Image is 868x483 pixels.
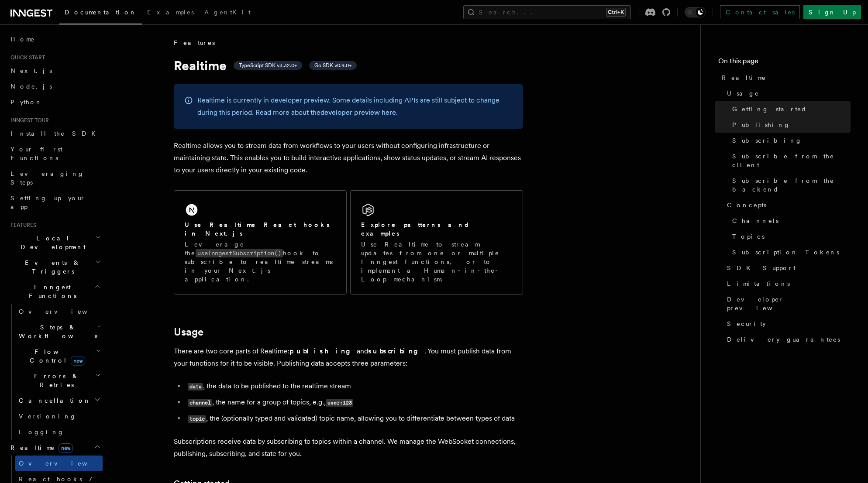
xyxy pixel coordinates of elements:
span: Python [10,99,42,106]
a: Node.js [7,79,103,94]
span: Leveraging Steps [10,170,84,186]
a: Developer preview [723,291,851,316]
a: Delivery guarantees [723,332,851,347]
a: Channels [729,213,851,229]
span: Subscribe from the backend [732,176,851,194]
span: Install the SDK [10,130,101,137]
p: Realtime is currently in developer preview. Some details including APIs are still subject to chan... [197,94,513,119]
code: useInngestSubscription() [196,249,283,257]
a: Logging [15,424,103,440]
a: Realtime [718,70,851,86]
a: Concepts [723,197,851,213]
button: Errors & Retries [15,368,103,393]
a: Sign Up [803,5,861,19]
li: , the (optionally typed and validated) topic name, allowing you to differentiate between types of... [185,412,523,425]
span: Realtime [7,443,73,452]
span: Documentation [65,9,137,16]
strong: publishing [289,347,357,355]
li: , the data to be published to the realtime stream [185,380,523,393]
strong: subscribing [368,347,424,355]
a: Subscribing [729,133,851,148]
a: Use Realtime React hooks in Next.jsLeverage theuseInngestSubscription()hook to subscribe to realt... [174,190,347,295]
span: Setting up your app [10,195,86,210]
div: Inngest Functions [7,304,103,440]
button: Realtimenew [7,440,103,456]
span: new [59,443,73,453]
span: Overview [19,460,109,467]
a: Explore patterns and examplesUse Realtime to stream updates from one or multiple Inngest function... [350,190,523,295]
span: Errors & Retries [15,372,95,389]
span: Home [10,35,35,44]
span: SDK Support [727,264,796,272]
span: Limitations [727,279,790,288]
span: Security [727,319,766,328]
span: Overview [19,308,109,315]
li: , the name for a group of topics, e.g., [185,396,523,409]
a: AgentKit [199,3,256,24]
h2: Explore patterns and examples [361,220,512,238]
span: Realtime [722,73,766,82]
code: channel [188,399,212,407]
span: Logging [19,428,64,435]
button: Inngest Functions [7,279,103,304]
a: Next.js [7,63,103,79]
a: Versioning [15,408,103,424]
a: Documentation [59,3,142,24]
a: Limitations [723,276,851,291]
span: AgentKit [204,9,251,16]
span: Subscribing [732,136,802,145]
span: Delivery guarantees [727,335,840,344]
span: Next.js [10,67,52,74]
span: Usage [727,89,759,98]
span: Flow Control [15,347,96,365]
span: Node.js [10,83,52,90]
span: Inngest tour [7,117,49,124]
span: Your first Functions [10,146,62,161]
span: Inngest Functions [7,283,94,300]
code: data [188,383,203,391]
span: Developer preview [727,295,851,312]
a: Overview [15,456,103,471]
button: Steps & Workflows [15,319,103,344]
span: Topics [732,232,765,241]
p: Realtime allows you to stream data from workflows to your users without configuring infrastructur... [174,140,523,176]
span: Go SDK v0.9.0+ [314,62,351,69]
span: Cancellation [15,396,91,405]
a: Getting started [729,101,851,117]
a: Usage [723,86,851,101]
p: There are two core parts of Realtime: and . You must publish data from your functions for it to b... [174,345,523,370]
a: Usage [174,326,203,338]
a: Setting up your app [7,190,103,215]
span: Quick start [7,54,45,61]
a: Publishing [729,117,851,133]
a: Topics [729,229,851,244]
button: Cancellation [15,393,103,408]
a: Contact sales [720,5,800,19]
button: Toggle dark mode [685,7,706,17]
span: TypeScript SDK v3.32.0+ [239,62,297,69]
span: Steps & Workflows [15,323,97,340]
a: Your first Functions [7,141,103,166]
span: Channels [732,216,778,225]
span: Events & Triggers [7,258,95,276]
a: SDK Support [723,260,851,276]
p: Use Realtime to stream updates from one or multiple Inngest functions, or to implement a Human-in... [361,240,512,284]
span: Getting started [732,105,807,113]
a: Install the SDK [7,126,103,141]
h2: Use Realtime React hooks in Next.js [185,220,336,238]
button: Events & Triggers [7,255,103,279]
span: Subscribe from the client [732,152,851,169]
a: Subscription Tokens [729,244,851,260]
a: Home [7,31,103,47]
span: Versioning [19,413,76,420]
span: Subscription Tokens [732,248,839,257]
a: Security [723,316,851,332]
button: Search...Ctrl+K [463,5,631,19]
code: user:123 [326,399,353,407]
a: Subscribe from the backend [729,173,851,197]
kbd: Ctrl+K [606,8,626,17]
a: Examples [142,3,199,24]
button: Local Development [7,230,103,255]
p: Subscriptions receive data by subscribing to topics within a channel. We manage the WebSocket con... [174,435,523,460]
span: Local Development [7,234,95,251]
